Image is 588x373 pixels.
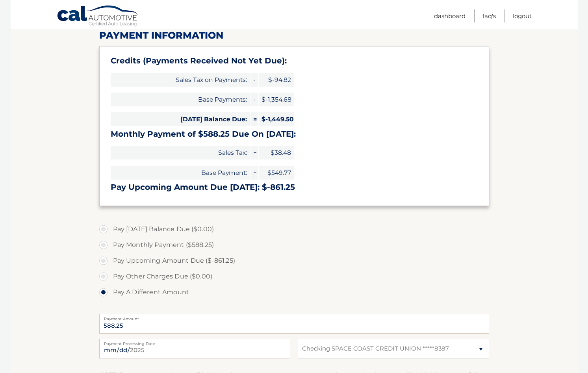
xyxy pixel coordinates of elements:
[259,166,294,180] span: $549.77
[99,30,489,41] h2: Payment Information
[57,5,139,28] a: Cal Automotive
[250,93,258,106] span: -
[111,73,250,87] span: Sales Tax on Payments:
[250,112,258,126] span: =
[250,73,258,87] span: -
[259,112,294,126] span: $-1,449.50
[99,339,290,345] label: Payment Processing Date
[111,112,250,126] span: [DATE] Balance Due:
[250,166,258,180] span: +
[111,56,478,66] h3: Credits (Payments Received Not Yet Due):
[259,146,294,160] span: $38.48
[99,237,489,253] label: Pay Monthly Payment ($588.25)
[513,9,532,22] a: Logout
[259,73,294,87] span: $-94.82
[99,314,489,334] input: Payment Amount
[99,284,489,300] label: Pay A Different Amount
[111,146,250,160] span: Sales Tax:
[99,314,489,320] label: Payment Amount
[434,9,466,22] a: Dashboard
[111,182,478,192] h3: Pay Upcoming Amount Due [DATE]: $-861.25
[99,253,489,269] label: Pay Upcoming Amount Due ($-861.25)
[99,269,489,284] label: Pay Other Charges Due ($0.00)
[482,9,496,22] a: FAQ's
[259,93,294,106] span: $-1,354.68
[111,129,478,139] h3: Monthly Payment of $588.25 Due On [DATE]:
[111,166,250,180] span: Base Payment:
[250,146,258,160] span: +
[99,339,290,358] input: Payment Date
[99,221,489,237] label: Pay [DATE] Balance Due ($0.00)
[111,93,250,106] span: Base Payments:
